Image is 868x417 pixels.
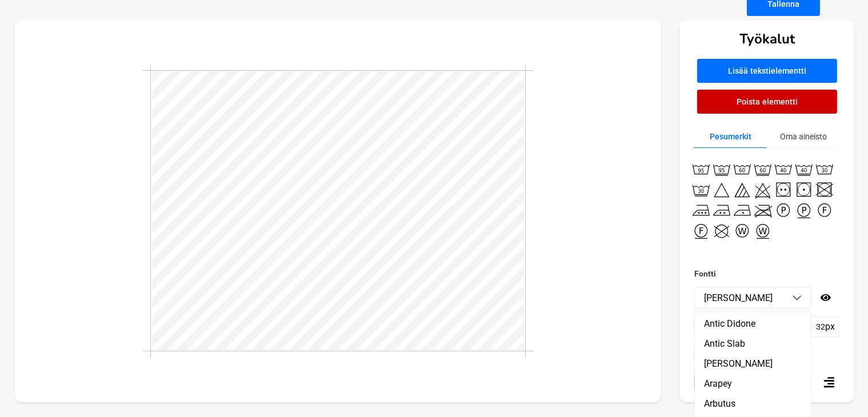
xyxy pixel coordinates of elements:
[793,295,802,301] img: dropdown
[694,126,767,148] button: Pesumerkit
[732,159,753,179] img: washingMark
[773,179,794,200] img: washingMark
[753,220,773,241] img: washingMark
[794,200,814,220] img: washingMark
[753,179,773,200] img: washingMark
[695,394,811,414] li: Arbutus
[825,321,835,332] p: px
[814,200,835,220] img: washingMark
[773,159,794,179] img: washingMark
[704,292,773,303] p: [PERSON_NAME]
[691,220,711,241] img: washingMark
[753,200,773,220] img: washingMark
[814,159,835,179] img: washingMark
[711,159,732,179] img: washingMark
[773,200,794,220] img: washingMark
[697,59,837,83] button: Lisää tekstielementti
[695,314,811,334] li: Antic Didone
[691,159,711,179] img: washingMark
[695,374,811,394] li: Arapey
[694,267,839,280] h3: Fontti
[695,354,811,374] li: [PERSON_NAME]
[697,90,837,114] button: Poista elementti
[691,200,711,220] img: washingMark
[695,334,811,354] li: Antic Slab
[753,159,773,179] img: washingMark
[794,159,814,179] img: washingMark
[711,179,732,200] img: washingMark
[732,200,753,220] img: washingMark
[794,179,814,200] img: washingMark
[691,179,711,200] img: washingMark
[732,179,753,200] img: washingMark
[711,220,732,241] img: washingMark
[767,126,840,148] button: Oma aineisto
[711,200,732,220] img: washingMark
[732,220,753,241] img: washingMark
[814,179,835,200] img: washingMark
[739,30,795,48] h3: Työkalut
